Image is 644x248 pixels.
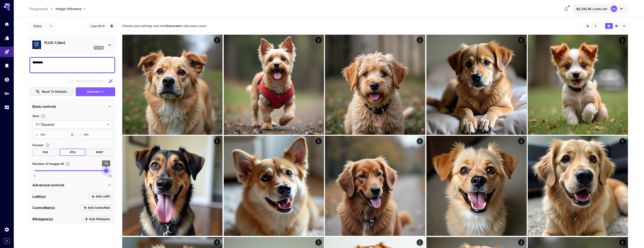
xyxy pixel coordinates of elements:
button: Clear All [584,23,591,29]
button: Show media in list view [620,23,628,29]
img: 9k= [224,35,324,135]
div: Clear AllDownload All [584,23,600,29]
p: LoRA(s) [32,194,46,199]
div: Actions [315,138,322,144]
span: H [80,132,82,137]
div: Actions [417,37,423,43]
div: API Keys [4,91,9,96]
img: Z [224,136,324,236]
span: W [35,132,38,137]
span: Add ControlNet [88,205,110,211]
button: Choose the file format for the output image. [44,143,51,147]
div: Actions [620,37,626,43]
img: 2Q== [325,35,425,135]
span: Add IPAdapter [89,217,110,222]
nav: breadcrumb [29,6,56,11]
button: Specify how many images to generate in a single request. Each image generation will be charged se... [64,162,72,166]
button: Reset to defaults [29,87,74,96]
div: Actions [315,239,322,246]
div: FLUX.1 [dev]flux1d [32,38,112,51]
p: Basic controls [32,104,56,109]
div: Playground [4,49,9,55]
span: credits left [592,7,607,11]
p: Advanced controls [32,182,64,188]
button: Adjust the dimensions of the generated image by specifying its width and height in pixels, or sel... [39,114,47,118]
div: Library [4,63,9,68]
span: Format : [32,143,44,147]
div: Actions [518,239,525,246]
button: Download All [592,23,599,29]
p: flux1d [95,46,102,49]
span: Negative prompts are not compatible with the selected model. [67,78,107,84]
button: Generate [76,87,115,96]
span: Number of images : 19 [32,162,64,166]
span: Size : [32,114,39,118]
button: WEBP [87,149,112,156]
span: Image Inference [56,6,82,11]
div: Settings [4,227,9,232]
div: Show media in grid viewShow media in video viewShow media in list view [605,23,628,29]
span: Negative Prompt [76,78,103,84]
button: JPEG [60,149,85,156]
button: Click to add IPAdapter [82,216,112,223]
div: Actions [417,239,423,246]
div: Actions [417,138,423,144]
b: Generate [166,24,180,28]
img: Z [122,35,222,135]
p: FLUX.1 [dev] [44,40,104,45]
p: IPAdapter(s) [32,217,53,222]
div: Usage [4,105,9,110]
div: Actions [214,37,221,43]
div: Actions [620,138,626,144]
p: ControlNet(s) [32,205,55,210]
img: 9k= [122,136,222,236]
div: Actions [315,37,322,43]
span: Editor [34,24,47,28]
img: 9k= [325,136,425,236]
img: 2Q== [426,35,527,135]
div: Actions [620,239,626,246]
div: $2,732.45417 [576,7,607,11]
button: $2,732.45417AA [572,4,628,14]
div: Basic controls [32,101,112,112]
img: 9k= [426,136,527,236]
img: 9k= [528,136,628,236]
div: Actions [518,37,525,43]
button: Click to add ControlNet [80,204,112,211]
div: Actions [518,138,525,144]
button: Show media in grid view [605,23,613,29]
div: Actions [214,239,221,246]
button: Click to add LoRA [88,193,112,200]
div: Models [4,35,9,41]
div: Home [4,21,9,27]
span: Choose your settings and click to see exact costs. [122,24,207,28]
button: PNG [32,149,58,156]
button: Add to library [110,23,114,28]
span: 19 [104,161,108,165]
span: 1:1 (Square) [35,122,105,127]
img: 9k= [528,35,628,135]
a: Playground [29,6,48,11]
button: Copy AIR ID [88,23,107,29]
div: AA [611,6,617,12]
span: Add LoRA [96,194,110,199]
button: Show media in video view [613,23,620,29]
span: 20 [108,174,112,178]
button: Expand sidebar [4,238,10,244]
span: $2,732.45 [576,7,592,11]
div: Actions [214,138,221,144]
span: Generate [87,89,100,94]
div: Advanced controls [32,180,112,190]
span: 1 [34,174,35,178]
div: Wallet [4,77,9,82]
